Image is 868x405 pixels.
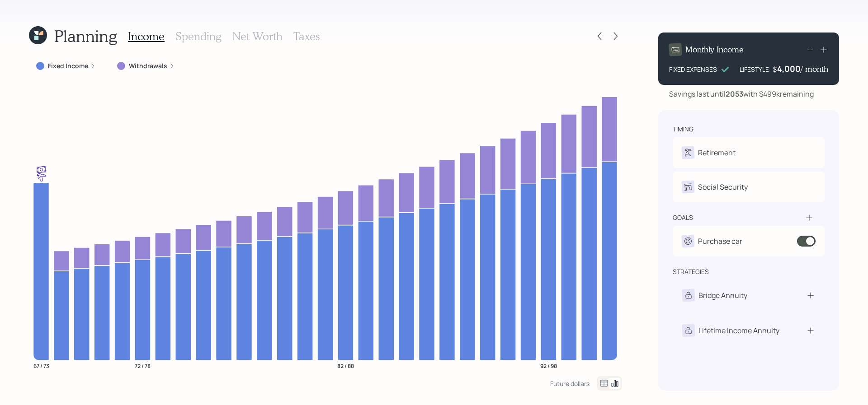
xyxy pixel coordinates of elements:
[673,125,693,134] div: timing
[698,290,747,301] div: Bridge Annuity
[293,30,320,43] h3: Taxes
[135,362,151,369] tspan: 72 / 78
[673,213,693,222] div: goals
[673,267,709,276] div: strategies
[685,45,744,55] h4: Monthly Income
[48,61,88,70] label: Fixed Income
[669,65,717,74] div: FIXED EXPENSES
[337,362,354,369] tspan: 82 / 88
[540,362,557,369] tspan: 92 / 98
[698,182,748,192] div: Social Security
[726,89,743,99] b: 2053
[232,30,283,43] h3: Net Worth
[698,325,779,336] div: Lifetime Income Annuity
[698,236,742,247] div: Purchase car
[54,26,117,46] h1: Planning
[33,362,49,369] tspan: 67 / 73
[128,30,165,43] h3: Income
[777,63,801,74] div: 4,000
[740,65,769,74] div: LIFESTYLE
[773,64,777,74] h4: $
[698,147,736,158] div: Retirement
[801,64,828,74] h4: / month
[129,61,167,70] label: Withdrawals
[669,88,814,99] div: Savings last until with $499k remaining
[175,30,222,43] h3: Spending
[550,379,590,388] div: Future dollars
